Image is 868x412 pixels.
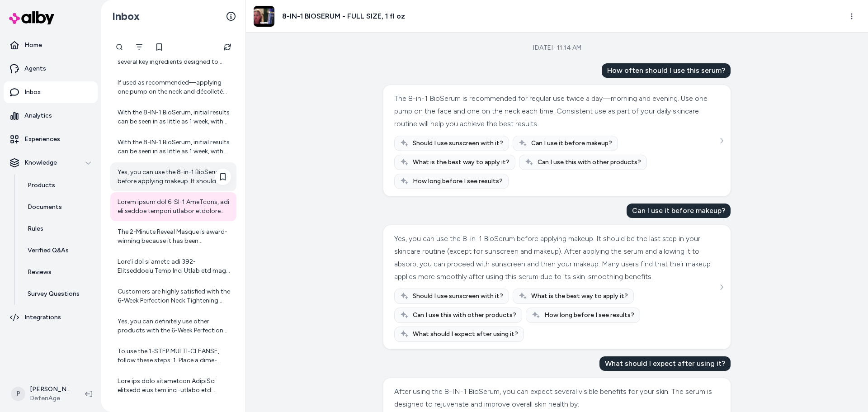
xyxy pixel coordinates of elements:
span: Should I use sunscreen with it? [413,292,503,301]
a: The 2-Minute Reveal Masque is award-winning because it has been recognized by NewBeauty Magazine ... [110,222,236,251]
a: Lorem ipsum dol 6-SI-1 AmeTcons, adi eli seddoe tempori utlabor etdolore mag aliq enim. Adm venia... [110,192,236,221]
div: [DATE] · 11:14 AM [533,43,581,52]
div: The 2-Minute Reveal Masque is award-winning because it has been recognized by NewBeauty Magazine ... [118,227,231,246]
p: Experiences [24,135,60,144]
span: What is the best way to apply it? [413,158,509,167]
a: Customers are highly satisfied with the 6-Week Perfection Neck Tightening Cream, noting its effec... [110,282,236,311]
button: See more [716,282,727,293]
p: Analytics [24,111,52,120]
div: To use the 1-STEP MULTI-CLEANSE, follow these steps: 1. Place a dime-sized portion of the cleanse... [118,347,231,365]
a: Survey Questions [19,283,98,305]
a: Yes, you can use the 8-in-1 BioSerum before applying makeup. It should be the last step in your s... [110,162,236,191]
span: Should I use sunscreen with it? [413,139,503,148]
span: How long before I see results? [544,311,634,320]
span: Can I use this with other products? [413,311,516,320]
p: Home [24,41,42,50]
div: Can I use it before makeup? [627,204,731,218]
span: Can I use it before makeup? [531,139,612,148]
div: Yes, you can definitely use other products with the 6-Week Perfection Neck Tightening Cream. For ... [118,317,231,335]
a: Agents [4,58,98,80]
a: Inbox [4,81,98,103]
p: Inbox [24,88,41,97]
div: Lore’i dol si ametc adi 392-Elitseddoeiu Temp Inci Utlab etd mag aliq enimadm: 8. Ven qui nostr e... [118,257,231,275]
img: hqdefault_8_2.jpg [254,6,274,27]
a: Lore ips dolo sitametcon AdipiSci elitsedd eius tem inci-utlabo etd magnaaliqu enimadminimv qui n... [110,371,236,400]
div: Customers are highly satisfied with the 6-Week Perfection Neck Tightening Cream, noting its effec... [118,287,231,305]
p: Verified Q&As [28,246,69,255]
p: Agents [24,64,46,73]
p: Products [28,181,55,190]
button: Filter [130,38,148,56]
a: Yes, you can definitely use other products with the 6-Week Perfection Neck Tightening Cream. For ... [110,312,236,341]
h3: 8-IN-1 BIOSERUM - FULL SIZE, 1 fl oz [282,11,405,22]
a: Integrations [4,307,98,328]
div: With the 8-IN-1 BioSerum, initial results can be seen in as little as 1 week, with the full range... [118,108,231,126]
a: Analytics [4,105,98,127]
a: Lore’i dol si ametc adi 392-Elitseddoeiu Temp Inci Utlab etd mag aliq enimadm: 8. Ven qui nostr e... [110,252,236,281]
span: What is the best way to apply it? [531,292,628,301]
div: The 8-in-1 BioSerum is recommended for regular use twice a day—morning and evening. Use one pump ... [394,92,717,130]
p: Reviews [28,268,52,277]
span: What should I expect after using it? [413,330,518,339]
p: [PERSON_NAME] [30,385,71,394]
div: Yes, you can use the 8-in-1 BioSerum before applying makeup. It should be the last step in your s... [118,168,231,186]
a: Documents [19,196,98,218]
a: Experiences [4,128,98,150]
button: P[PERSON_NAME]DefenAge [5,379,78,408]
div: How often should I use this serum? [602,63,731,78]
button: Knowledge [4,152,98,174]
p: Integrations [24,313,61,322]
div: If used as recommended—applying one pump on the neck and décolleté twice daily—the 6-Week Perfect... [118,78,231,96]
p: Documents [28,203,62,212]
a: Rules [19,218,98,240]
p: Rules [28,224,43,233]
a: Home [4,34,98,56]
a: To use the 1-STEP MULTI-CLEANSE, follow these steps: 1. Place a dime-sized portion of the cleanse... [110,341,236,370]
a: Products [19,175,98,196]
div: With the 8-IN-1 BioSerum, initial results can be seen in as little as 1 week, with the full range... [118,138,231,156]
h2: Inbox [112,9,140,23]
div: What should I expect after using it? [599,356,731,371]
span: How long before I see results? [413,177,503,186]
a: Reviews [19,261,98,283]
div: Lore ips dolo sitametcon AdipiSci elitsedd eius tem inci-utlabo etd magnaaliqu enimadminimv qui n... [118,377,231,395]
a: With the 8-IN-1 BioSerum, initial results can be seen in as little as 1 week, with the full range... [110,103,236,132]
div: Yes, you can use the 8-in-1 BioSerum before applying makeup. It should be the last step in your s... [394,232,717,283]
a: Verified Q&As [19,240,98,261]
div: Lorem ipsum dol 6-SI-1 AmeTcons, adi eli seddoe tempori utlabor etdolore mag aliq enim. Adm venia... [118,198,231,216]
a: With the 8-IN-1 BioSerum, initial results can be seen in as little as 1 week, with the full range... [110,133,236,161]
span: P [11,387,25,401]
p: Knowledge [24,158,57,167]
span: DefenAge [30,394,71,403]
img: alby Logo [9,11,54,24]
p: Survey Questions [28,289,80,298]
a: If used as recommended—applying one pump on the neck and décolleté twice daily—the 6-Week Perfect... [110,73,236,102]
button: See more [716,135,727,146]
span: Can I use this with other products? [538,158,641,167]
div: After using the 8-IN-1 BioSerum, you can expect several visible benefits for your skin. The serum... [394,385,717,411]
button: Refresh [218,38,236,56]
